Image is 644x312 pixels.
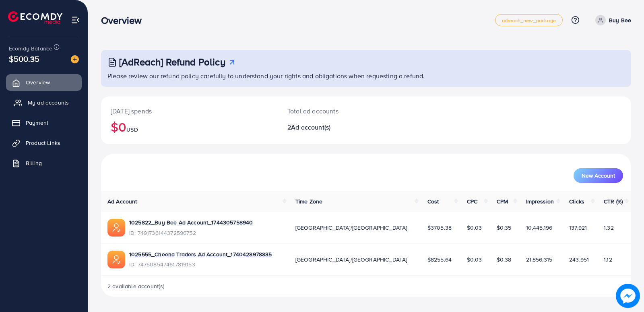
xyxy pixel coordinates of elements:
span: $0.38 [497,255,512,264]
span: CPM [497,197,508,205]
a: My ad accounts [6,94,82,111]
span: $3705.38 [427,224,452,232]
span: Time Zone [295,197,322,205]
span: adreach_new_package [502,18,556,23]
span: $8255.64 [427,255,452,264]
span: 10,445,196 [526,224,553,232]
img: image [616,284,640,308]
span: Cost [427,197,439,205]
img: ic-ads-acc.e4c84228.svg [107,251,125,268]
span: Ad account(s) [291,123,330,132]
a: Billing [6,155,82,171]
span: Impression [526,197,554,205]
span: $0.35 [497,224,512,232]
img: ic-ads-acc.e4c84228.svg [107,219,125,237]
span: Billing [26,159,42,167]
a: Payment [6,115,82,131]
a: Product Links [6,135,82,151]
a: Overview [6,74,82,90]
span: $0.03 [467,255,482,264]
span: Overview [26,78,50,86]
p: Total ad accounts [287,106,400,116]
span: 137,921 [569,224,587,232]
span: My ad accounts [28,98,69,107]
p: Buy Bee [609,15,631,25]
img: menu [71,15,80,25]
span: 1.32 [604,224,614,232]
span: 21,856,315 [526,255,553,264]
a: Buy Bee [592,15,631,25]
h2: $0 [111,119,268,134]
span: Payment [26,119,48,127]
span: 1.12 [604,255,612,264]
span: 2 available account(s) [107,282,165,290]
h3: [AdReach] Refund Policy [119,56,225,68]
a: 1025555_Cheena Traders Ad Account_1740428978835 [129,250,272,258]
span: [GEOGRAPHIC_DATA]/[GEOGRAPHIC_DATA] [295,224,407,232]
span: Ecomdy Balance [9,44,52,52]
span: [GEOGRAPHIC_DATA]/[GEOGRAPHIC_DATA] [295,255,407,264]
button: New Account [574,168,623,183]
h2: 2 [287,124,400,131]
span: New Account [582,173,615,178]
span: CTR (%) [604,197,623,205]
p: [DATE] spends [111,106,268,116]
span: Product Links [26,139,60,147]
span: Clicks [569,197,584,205]
img: logo [8,11,62,24]
span: $500.35 [9,53,39,65]
span: CPC [467,197,477,205]
span: ID: 7475085474617819153 [129,260,272,268]
span: ID: 7491736144372596752 [129,229,253,237]
h3: Overview [101,15,148,26]
span: Ad Account [107,197,137,205]
a: adreach_new_package [495,14,563,26]
img: image [71,55,79,63]
a: 1025822_Buy Bee Ad Account_1744305758940 [129,218,253,226]
span: USD [126,126,138,134]
span: $0.03 [467,224,482,232]
span: 243,951 [569,255,589,264]
p: Please review our refund policy carefully to understand your rights and obligations when requesti... [107,71,626,81]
